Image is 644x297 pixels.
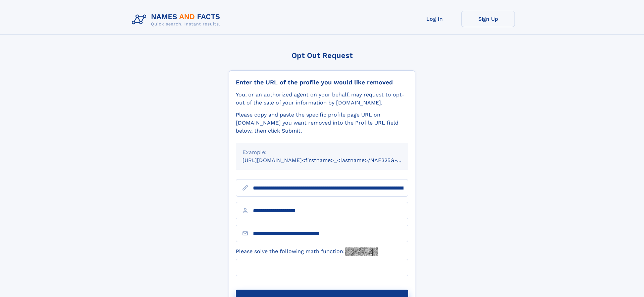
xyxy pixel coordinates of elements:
a: Sign Up [461,11,515,27]
div: Please copy and paste the specific profile page URL on [DOMAIN_NAME] you want removed into the Pr... [236,111,408,135]
label: Please solve the following math function: [236,247,378,256]
div: You, or an authorized agent on your behalf, may request to opt-out of the sale of your informatio... [236,91,408,107]
div: Opt Out Request [229,51,415,60]
img: Logo Names and Facts [129,11,226,29]
div: Example: [243,148,401,156]
small: [URL][DOMAIN_NAME]<firstname>_<lastname>/NAF325G-xxxxxxxx [243,157,421,163]
a: Log In [408,11,461,27]
div: Enter the URL of the profile you would like removed [236,79,408,86]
